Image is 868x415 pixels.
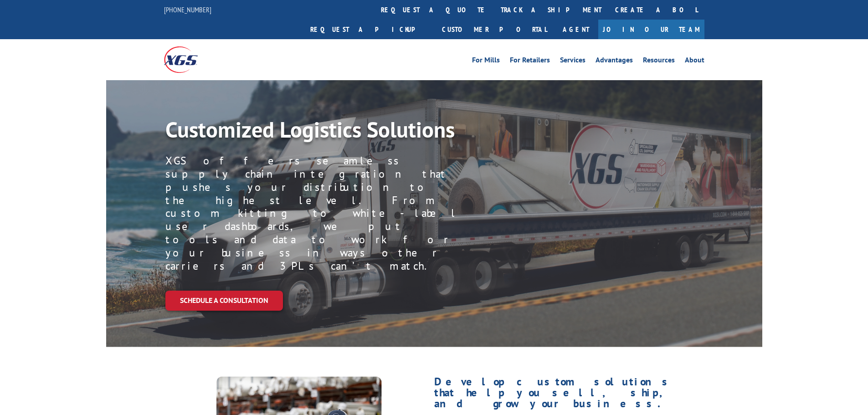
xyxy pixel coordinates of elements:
a: Services [560,56,586,67]
p: XGS offers seamless supply chain integration that pushes your distribution to the highest level. ... [165,154,466,272]
h1: Develop custom solutions that help you sell, ship, and grow your business. [434,376,704,414]
a: SCHEDULE A CONSULTATION [165,291,283,310]
h1: Customized Logistics Solutions [165,117,534,148]
a: [PHONE_NUMBER] [164,5,211,14]
a: For Retailers [510,56,550,67]
a: For Mills [472,56,500,67]
a: Join Our Team [598,20,704,39]
a: About [685,56,704,67]
a: Advantages [596,56,633,67]
a: Resources [643,56,675,67]
a: Request a pickup [303,20,435,39]
a: Customer Portal [435,20,554,39]
a: Agent [554,20,598,39]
